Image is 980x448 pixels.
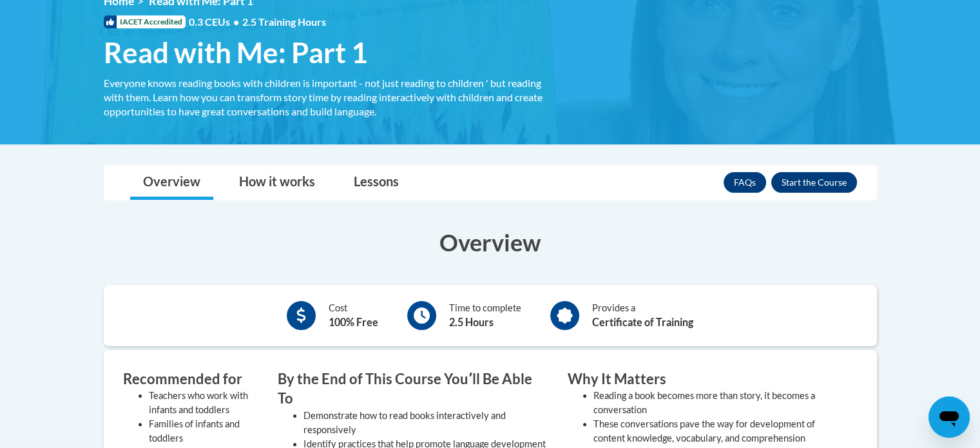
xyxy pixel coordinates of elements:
span: Read with Me: Part 1 [104,35,368,70]
span: 2.5 Training Hours [242,15,326,28]
button: Enroll [771,172,857,193]
div: Cost [329,301,378,330]
h3: Recommended for [123,369,258,389]
b: 2.5 Hours [449,316,494,328]
span: • [233,15,239,28]
h3: Why It Matters [568,369,838,389]
li: Teachers who work with infants and toddlers [149,389,258,417]
a: Lessons [341,166,412,200]
div: Time to complete [449,301,521,330]
b: Certificate of Training [592,316,693,328]
div: Provides a [592,301,693,330]
div: Everyone knows reading books with children is important - not just reading to children ' but read... [104,76,548,119]
a: Overview [130,166,213,200]
span: IACET Accredited [104,15,186,28]
a: How it works [226,166,328,200]
iframe: Button to launch messaging window [928,396,970,438]
b: 100% Free [329,316,378,328]
li: Demonstrate how to read books interactively and responsively [303,409,548,437]
h3: Overview [104,226,877,258]
h3: By the End of This Course Youʹll Be Able To [278,369,548,409]
li: Families of infants and toddlers [149,417,258,445]
span: 0.3 CEUs [189,15,326,29]
a: FAQs [724,172,766,193]
li: Reading a book becomes more than story, it becomes a conversation [593,389,838,417]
